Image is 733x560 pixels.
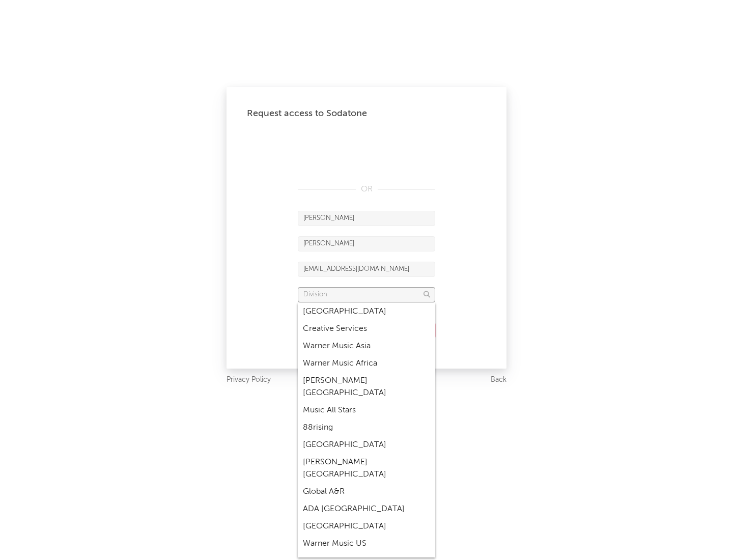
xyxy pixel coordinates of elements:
[298,183,435,195] div: OR
[491,374,506,386] a: Back
[298,535,435,552] div: Warner Music US
[298,454,435,483] div: [PERSON_NAME] [GEOGRAPHIC_DATA]
[298,262,435,277] input: Email
[298,303,435,320] div: [GEOGRAPHIC_DATA]
[298,338,435,355] div: Warner Music Asia
[298,518,435,535] div: [GEOGRAPHIC_DATA]
[298,236,435,251] input: Last Name
[298,320,435,338] div: Creative Services
[298,287,435,302] input: Division
[247,107,486,120] div: Request access to Sodatone
[298,372,435,402] div: [PERSON_NAME] [GEOGRAPHIC_DATA]
[298,500,435,518] div: ADA [GEOGRAPHIC_DATA]
[298,483,435,500] div: Global A&R
[298,402,435,419] div: Music All Stars
[298,211,435,226] input: First Name
[298,355,435,372] div: Warner Music Africa
[227,374,271,386] a: Privacy Policy
[298,419,435,436] div: 88rising
[298,436,435,454] div: [GEOGRAPHIC_DATA]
